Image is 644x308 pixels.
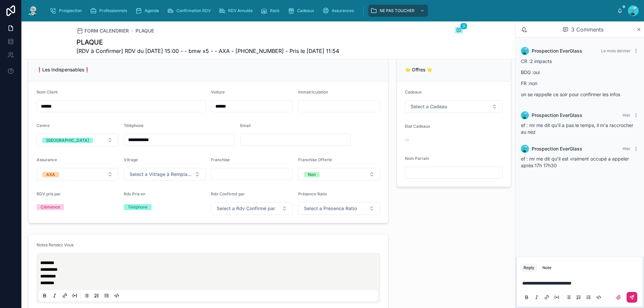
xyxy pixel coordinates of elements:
[37,67,90,72] span: ❗Les Indispensables❗
[532,48,582,54] span: Prospection EverGlass
[521,80,639,87] p: FR :non
[76,38,339,47] h1: PLAQUE
[332,8,354,13] span: Assurances
[521,156,629,168] span: ef : mr me dit qu'il est vraiment occupé a appeler après 17h 17h30
[521,122,633,135] span: ef : mr me dit qu'il a pas le temps, il m'a raccrocher au nez
[37,89,58,95] span: Nom Client
[133,5,164,17] a: Agenda
[211,157,230,162] span: Franchise
[48,5,87,17] a: Prospection
[44,3,617,18] div: scrollable content
[124,191,145,196] span: Rdv Pris en
[211,191,245,196] span: Rdv Confirmé par
[165,5,215,17] a: Confirmation RDV
[88,5,132,17] a: Professionnels
[37,157,57,162] span: Assurance
[521,91,639,98] p: on se rappelle ce soir pour confirmer les infos
[124,168,206,181] button: Select Button
[460,23,467,29] span: 3
[405,136,409,143] span: --
[380,8,415,13] span: NE PAS TOUCHER
[37,168,118,181] button: Select Button
[308,172,316,177] div: Non
[298,191,327,196] span: Présence Ratio
[85,27,129,34] span: FORM CALENDRIER
[368,5,428,17] a: NE PAS TOUCHER
[46,172,55,177] div: AXA
[455,27,463,35] button: 3
[228,8,253,13] span: RDV Annulés
[521,58,639,65] p: CR :2 impacts
[405,89,422,95] span: Cadeaux
[298,89,328,95] span: Immatriculation
[540,264,554,272] button: Note
[532,112,582,119] span: Prospection EverGlass
[211,89,225,95] span: Voiture
[298,157,332,162] span: Franchise Offerte
[37,134,118,146] button: Select Button
[176,8,211,13] span: Confirmation RDV
[136,27,154,34] a: PLAQUE
[521,69,639,76] p: BDG :oui
[217,5,257,17] a: RDV Annulés
[99,8,127,13] span: Professionnels
[145,8,159,13] span: Agenda
[76,27,129,34] a: FORM CALENDRIER
[304,205,357,212] span: Select a Présence Ratio
[128,204,148,210] div: Téléphone
[124,123,144,128] span: Téléphone
[521,264,537,272] button: Reply
[124,157,138,162] span: Vitrage
[405,124,430,129] span: Etat Cadeaux
[240,123,251,128] span: Email
[37,123,50,128] span: Centre
[259,5,284,17] a: Rack
[623,146,631,151] span: Hier
[571,25,603,34] span: 3 Comments
[405,156,429,161] span: Nom Parrain
[320,5,359,17] a: Assurances
[76,47,339,55] span: [RDV à Confirmer] RDV du [DATE] 15:00 - - bmw x5 - - AXA - [PHONE_NUMBER] - Pris le [DATE] 11:54
[298,202,380,215] button: Select Button
[59,8,82,13] span: Prospection
[542,265,551,270] div: Note
[27,5,39,16] img: App logo
[217,205,275,212] span: Select a Rdv Confirmé par
[46,138,89,143] div: [GEOGRAPHIC_DATA]
[286,5,319,17] a: Cadeaux
[411,103,447,110] span: Select a Cadeau
[270,8,280,13] span: Rack
[405,100,503,113] button: Select Button
[129,171,192,178] span: Select a Vitrage à Remplacer
[623,113,631,118] span: Hier
[297,8,314,13] span: Cadeaux
[37,191,61,196] span: RDV pris par
[532,145,582,152] span: Prospection EverGlass
[37,242,73,247] span: Notes Rendez Vous
[298,168,380,181] button: Select Button
[601,48,631,53] span: Le mois dernier
[41,204,60,210] div: Clémence
[405,67,432,72] span: ⭐ Offres ⭐
[211,202,293,215] button: Select Button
